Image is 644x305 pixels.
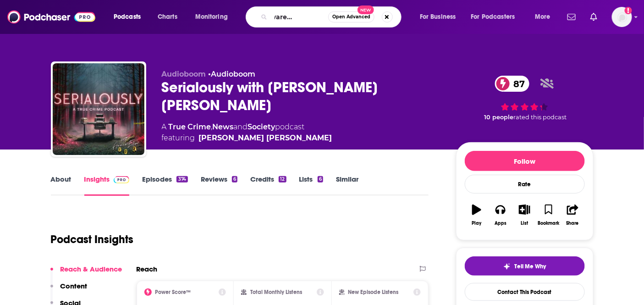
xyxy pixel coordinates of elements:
[528,10,562,24] button: open menu
[250,289,302,295] h2: Total Monthly Listens
[114,176,130,183] img: Podchaser Pro
[142,175,187,196] a: Episodes374
[199,133,332,144] a: [PERSON_NAME] [PERSON_NAME]
[465,199,489,232] button: Play
[413,10,468,24] button: open menu
[114,11,141,23] span: Podcasts
[465,175,585,194] div: Rate
[299,175,323,196] a: Lists6
[495,221,506,226] div: Apps
[61,265,122,273] p: Reach & Audience
[279,176,286,183] div: 12
[332,15,370,19] span: Open Advanced
[465,256,585,276] button: tell me why sparkleTell Me Why
[612,7,632,27] img: User Profile
[211,122,213,131] span: ,
[107,10,153,24] button: open menu
[51,233,134,246] h1: Podcast Insights
[521,221,528,226] div: List
[465,10,528,24] button: open menu
[587,9,601,25] a: Show notifications dropdown
[489,199,512,232] button: Apps
[612,7,632,27] span: Logged in as ABolliger
[336,175,358,196] a: Similar
[250,175,286,196] a: Credits12
[514,263,546,270] span: Tell Me Why
[176,176,187,183] div: 374
[503,263,511,270] img: tell me why sparkle
[318,176,323,183] div: 6
[420,11,456,23] span: For Business
[50,282,88,299] button: Content
[50,265,122,282] button: Reach & Audience
[201,175,237,196] a: Reviews6
[513,114,567,121] span: rated this podcast
[465,151,585,171] button: Follow
[155,289,191,295] h2: Power Score™
[7,8,95,26] img: Podchaser - Follow, Share and Rate Podcasts
[358,6,374,14] span: New
[53,63,144,155] img: Serialously with Annie Elise
[472,221,481,226] div: Play
[504,76,529,92] span: 87
[538,221,559,226] div: Bookmark
[169,122,211,131] a: True Crime
[213,122,234,131] a: News
[625,7,632,14] svg: Add a profile image
[211,70,256,78] a: Audioboom
[564,9,579,25] a: Show notifications dropdown
[162,70,206,78] span: Audioboom
[234,122,248,131] span: and
[162,122,332,144] div: A podcast
[152,10,183,24] a: Charts
[209,70,256,78] span: •
[484,114,513,121] span: 10 people
[162,133,332,144] span: featuring
[495,76,529,92] a: 87
[158,11,177,23] span: Charts
[465,283,585,301] a: Contact This Podcast
[51,175,72,196] a: About
[137,265,158,273] h2: Reach
[254,6,410,28] div: Search podcasts, credits, & more...
[328,11,374,22] button: Open AdvancedNew
[537,199,561,232] button: Bookmark
[535,11,550,23] span: More
[61,282,88,290] p: Content
[248,122,275,131] a: Society
[271,10,328,24] input: Search podcasts, credits, & more...
[471,11,515,23] span: For Podcasters
[348,289,399,295] h2: New Episode Listens
[195,11,228,23] span: Monitoring
[512,199,536,232] button: List
[189,10,240,24] button: open menu
[456,70,594,127] div: 87 10 peoplerated this podcast
[232,176,237,183] div: 6
[567,221,579,226] div: Share
[84,175,130,196] a: InsightsPodchaser Pro
[612,7,632,27] button: Show profile menu
[561,199,584,232] button: Share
